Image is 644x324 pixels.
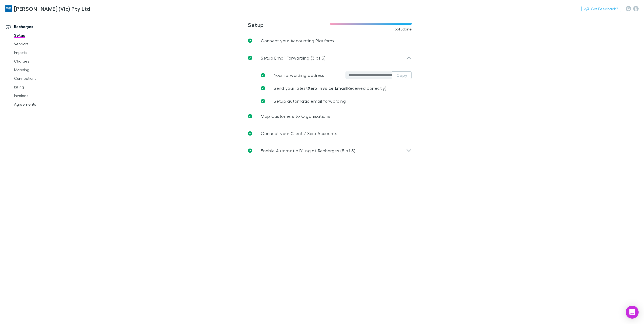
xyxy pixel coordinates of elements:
[9,83,76,91] a: Billing
[274,98,346,104] span: Setup automatic email forwarding
[9,100,76,109] a: Agreements
[261,113,330,119] p: Map Customers to Organisations
[9,31,76,40] a: Setup
[9,48,76,57] a: Imports
[9,57,76,66] a: Charges
[581,6,621,12] button: Got Feedback?
[14,5,90,12] h3: [PERSON_NAME] (Vic) Pty Ltd
[1,22,76,31] a: Recharges
[261,55,326,61] p: Setup Email Forwarding (3 of 3)
[244,32,416,49] a: Connect your Accounting Platform
[9,66,76,74] a: Mapping
[308,85,346,91] strong: Xero Invoice Email
[261,130,337,137] p: Connect your Clients’ Xero Accounts
[5,5,12,12] img: William Buck (Vic) Pty Ltd's Logo
[9,74,76,83] a: Connections
[274,73,324,78] span: Your forwarding address
[257,82,412,95] a: Send your latestXero Invoice Email(Received correctly)
[257,95,412,108] a: Setup automatic email forwarding
[248,22,330,28] h3: Setup
[392,71,412,79] button: Copy
[244,142,416,159] div: Enable Automatic Billing of Recharges (5 of 5)
[244,125,416,142] a: Connect your Clients’ Xero Accounts
[244,108,416,125] a: Map Customers to Organisations
[9,91,76,100] a: Invoices
[9,40,76,48] a: Vendors
[626,306,639,319] div: Open Intercom Messenger
[395,27,412,31] span: 5 of 5 done
[261,37,334,44] p: Connect your Accounting Platform
[244,49,416,67] div: Setup Email Forwarding (3 of 3)
[2,2,93,15] a: [PERSON_NAME] (Vic) Pty Ltd
[274,85,386,91] span: Send your latest (Received correctly)
[261,147,355,154] p: Enable Automatic Billing of Recharges (5 of 5)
